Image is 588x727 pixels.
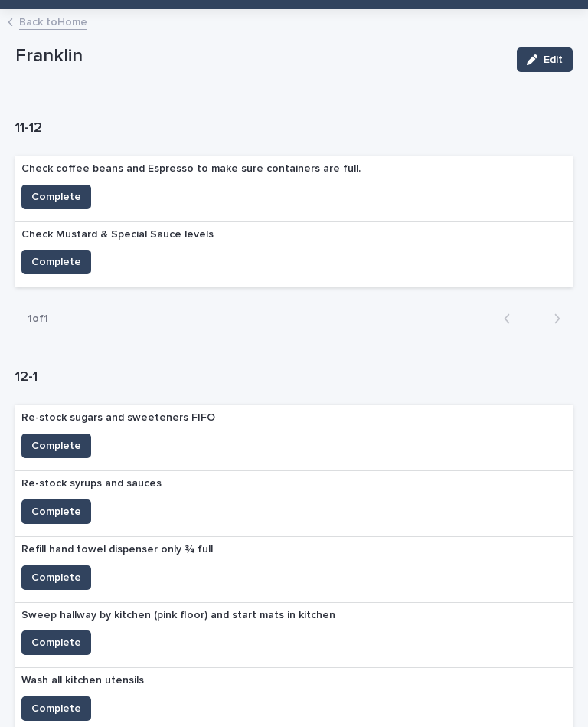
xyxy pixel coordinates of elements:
span: Complete [31,701,81,716]
span: Complete [31,438,81,454]
p: 1 of 1 [15,300,60,338]
button: Complete [21,696,91,721]
p: Wash all kitchen utensils [21,674,144,687]
p: Franklin [15,45,505,67]
span: Complete [31,254,81,270]
p: Check Mustard & Special Sauce levels [21,228,214,241]
a: Sweep hallway by kitchen (pink floor) and start mats in kitchenComplete [15,603,573,669]
span: Complete [31,504,81,519]
p: Re-stock sugars and sweeteners FIFO [21,411,215,424]
span: Complete [31,570,81,585]
button: Next [532,312,573,326]
span: Complete [31,635,81,650]
p: Refill hand towel dispenser only ¾ full [21,543,213,556]
a: Check coffee beans and Espresso to make sure containers are full.Complete [15,156,573,222]
a: Check Mustard & Special Sauce levelsComplete [15,222,573,288]
a: Back toHome [19,12,87,30]
p: Re-stock syrups and sauces [21,477,162,490]
button: Complete [21,434,91,458]
span: Complete [31,189,81,205]
button: Complete [21,185,91,209]
a: Re-stock sugars and sweeteners FIFOComplete [15,405,573,471]
button: Complete [21,250,91,274]
p: Sweep hallway by kitchen (pink floor) and start mats in kitchen [21,609,335,622]
button: Complete [21,630,91,655]
button: Back [492,312,532,326]
p: Check coffee beans and Espresso to make sure containers are full. [21,162,361,175]
a: Re-stock syrups and saucesComplete [15,471,573,537]
button: Complete [21,565,91,590]
button: Complete [21,499,91,524]
h1: 11-12 [15,120,573,138]
span: Edit [544,54,563,65]
h1: 12-1 [15,368,573,387]
button: Edit [517,47,573,72]
a: Refill hand towel dispenser only ¾ fullComplete [15,537,573,603]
